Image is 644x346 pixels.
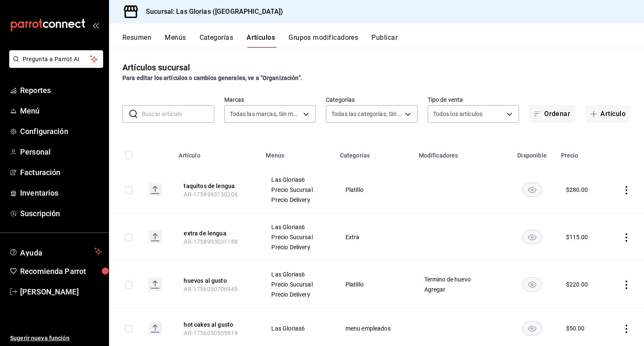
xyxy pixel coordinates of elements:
span: Inventarios [20,187,102,199]
button: Publicar [371,34,397,48]
button: Categorías [200,34,234,48]
button: edit-product-location [184,320,251,329]
button: availability-product [522,277,542,292]
button: Artículos [247,34,275,48]
span: Precio Delivery [271,197,324,203]
div: $ 220.00 [566,280,588,289]
th: Modificadores [414,139,509,166]
div: Artículos sucursal [122,61,190,74]
span: Reportes [20,85,102,96]
a: Pregunta a Parrot AI [6,61,103,70]
span: Todos los artículos [433,110,483,118]
button: availability-product [522,321,542,336]
span: Precio Sucursal [271,281,324,287]
span: AR-1756050706945 [184,286,237,292]
div: navigation tabs [122,34,644,48]
span: Precio Delivery [271,292,324,297]
button: edit-product-location [184,229,251,238]
button: edit-product-location [184,276,251,285]
span: Extra [345,234,403,240]
strong: Para editar los artículos o cambios generales, ve a “Organización”. [122,75,302,81]
button: actions [622,281,631,289]
span: Todas las categorías, Sin categoría [331,110,402,118]
span: Las Glorias6 [271,325,324,331]
th: Disponible [509,139,556,166]
span: Las Glorias6 [271,271,324,277]
label: Categorías [326,97,418,103]
span: AR-1756050555919 [184,330,237,336]
span: menu empleados [345,325,403,331]
input: Buscar artículo [142,106,214,122]
button: Grupos modificadores [288,34,358,48]
button: availability-product [522,183,542,197]
span: AR-1758993031188 [184,238,237,245]
button: Artículo [585,105,631,123]
span: Menú [20,105,102,116]
th: Precio [556,139,606,166]
div: $ 115.00 [566,233,588,241]
span: Pregunta a Parrot AI [23,55,90,64]
span: Precio Sucursal [271,187,324,193]
span: Facturación [20,167,102,178]
button: Ordenar [529,105,575,123]
button: actions [622,233,631,242]
button: Resumen [122,34,151,48]
span: Configuración [20,126,102,137]
span: [PERSON_NAME] [20,286,102,297]
button: Menús [165,34,186,48]
span: Personal [20,146,102,158]
th: Categorías [335,139,414,166]
span: Todas las marcas, Sin marca [230,110,301,118]
span: Suscripción [20,208,102,219]
span: Las Glorias6 [271,177,324,183]
th: Menús [261,139,335,166]
div: $ 280.00 [566,186,588,194]
span: Precio Sucursal [271,234,324,240]
span: Ayuda [20,246,91,256]
span: Platillo [345,187,403,193]
span: AR-1758993130206 [184,191,237,198]
th: Artículo [174,139,261,166]
span: Termino de huevo [424,276,498,282]
span: Platillo [345,281,403,287]
button: open_drawer_menu [92,22,99,28]
span: Agregar [424,287,498,292]
label: Tipo de venta [428,97,519,103]
button: edit-product-location [184,182,251,190]
button: availability-product [522,230,542,244]
h3: Sucursal: Las Glorias ([GEOGRAPHIC_DATA]) [139,7,283,17]
span: Las Glorias6 [271,224,324,230]
button: actions [622,325,631,333]
span: Sugerir nueva función [10,334,102,343]
div: $ 50.00 [566,324,585,333]
span: Recomienda Parrot [20,266,102,277]
button: Pregunta a Parrot AI [9,50,103,68]
label: Marcas [224,97,316,103]
span: Precio Delivery [271,244,324,250]
button: actions [622,186,631,194]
